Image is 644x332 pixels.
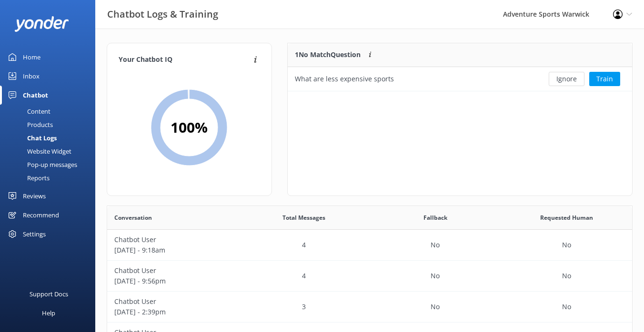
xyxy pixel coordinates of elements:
p: No [562,240,571,250]
div: row [288,67,632,91]
a: Website Widget [6,145,95,158]
a: Chat Logs [6,131,95,145]
p: [DATE] - 9:56pm [114,276,231,286]
span: Total Messages [282,213,325,222]
div: Support Docs [30,284,68,303]
div: Reports [6,171,50,185]
div: Help [42,303,55,322]
img: yonder-white-logo.png [14,16,69,32]
p: Chatbot User [114,234,231,245]
h3: Chatbot Logs & Training [107,7,218,22]
p: 1 No Match Question [295,49,361,60]
div: row [107,261,632,292]
a: Pop-up messages [6,158,95,171]
p: Chatbot User [114,265,231,276]
div: Reviews [23,186,46,205]
p: No [431,271,440,281]
div: grid [288,67,632,91]
div: Products [6,118,53,131]
p: 4 [302,271,306,281]
div: Chatbot [23,86,48,105]
div: row [107,230,632,261]
button: Ignore [549,72,584,86]
p: [DATE] - 9:18am [114,245,231,255]
a: Content [6,105,95,118]
p: No [431,302,440,312]
p: [DATE] - 2:39pm [114,307,231,317]
p: 4 [302,240,306,250]
span: Fallback [423,213,447,222]
div: Home [23,48,40,67]
div: Pop-up messages [6,158,77,171]
p: No [562,302,571,312]
div: Content [6,105,50,118]
span: Requested Human [540,213,593,222]
p: No [431,240,440,250]
a: Reports [6,171,95,185]
p: 3 [302,302,306,312]
div: row [107,292,632,322]
div: Recommend [23,205,59,225]
h2: 100 % [171,116,208,139]
h4: Your Chatbot IQ [119,55,251,65]
div: Website Widget [6,145,71,158]
p: Chatbot User [114,296,231,307]
button: Train [589,72,620,86]
div: Inbox [23,67,40,86]
span: Conversation [114,213,152,222]
div: Chat Logs [6,131,57,145]
div: What are less expensive sports [295,74,394,84]
div: Settings [23,225,46,244]
a: Products [6,118,95,131]
p: No [562,271,571,281]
